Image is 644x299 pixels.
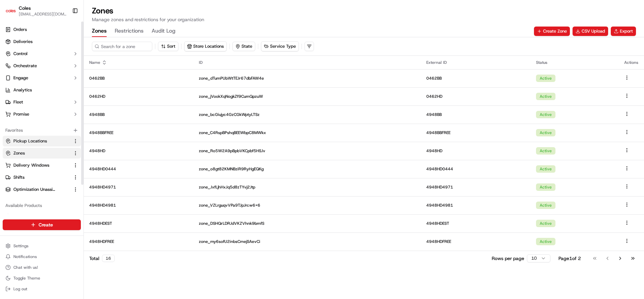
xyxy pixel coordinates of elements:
div: External ID [426,60,525,65]
p: 4948HDFREE [426,239,525,244]
p: 0462HD [426,94,525,99]
button: Log out [3,284,81,294]
p: zone_Ro5W2A9pBpbVKCpbf5HSJv [199,148,416,154]
button: Export [611,27,636,36]
div: Active [536,202,555,209]
div: 16 [102,255,115,262]
div: Active [536,129,555,136]
a: 💻API Documentation [54,95,110,107]
img: 1736555255976-a54dd68f-1ca7-489b-9aae-adbdc363a1c4 [7,64,19,76]
p: 4948HD4981 [89,203,188,208]
button: [EMAIL_ADDRESS][DOMAIN_NAME] [19,11,67,17]
span: Knowledge Base [13,97,51,104]
span: Log out [13,286,27,292]
span: Pylon [67,114,81,119]
p: zone_DSHQrLDRJdVKZVhnk9bmfS [199,221,416,226]
div: Active [536,111,555,118]
button: Store Locations [184,42,226,51]
div: Favorites [3,125,81,136]
span: Create [39,221,53,228]
span: Toggle Theme [13,275,40,281]
input: Got a question? Start typing here... [17,43,121,50]
p: Welcome 👋 [7,27,122,38]
span: Promise [13,111,29,117]
button: Optimization Unassigned Orders [3,184,81,195]
span: Zones [13,150,25,156]
p: Manage zones and restrictions for your organization [92,16,636,23]
div: Total [89,255,115,262]
a: 📗Knowledge Base [4,95,54,107]
div: 📗 [7,98,12,103]
span: Orders [13,27,27,33]
p: 4948HD [426,148,525,154]
div: Active [536,93,555,100]
div: Status [536,60,613,65]
img: Nash [7,7,20,20]
p: Rows per page [492,255,524,262]
p: zone_JxfLjhHxJq5d8zTYvj2Jtp [199,184,416,190]
span: Shifts [13,174,24,180]
button: Engage [3,73,81,83]
button: ColesColes[EMAIL_ADDRESS][DOMAIN_NAME] [3,3,69,19]
a: Analytics [3,85,81,95]
a: Zones [5,150,70,156]
a: Deliveries [3,36,81,47]
span: Optimization Unassigned Orders [13,186,56,193]
a: Optimization Unassigned Orders [5,186,70,193]
input: Search for a zone [92,42,152,51]
p: 0462BB [426,76,525,81]
span: Settings [13,243,29,249]
p: zone_bcGiujyc4GzCGkWptyLTSz [199,112,416,117]
div: Active [536,75,555,82]
button: Start new chat [114,66,122,74]
p: zone_C4RspBPshqBEEWbpC8MWkx [199,130,416,135]
button: Zones [92,26,107,37]
a: Powered byPylon [47,114,81,119]
a: Nash AI [5,213,78,219]
div: ID [199,60,416,65]
p: 4948HDEST [426,221,525,226]
span: Deliveries [13,39,33,45]
a: Delivery Windows [5,162,70,168]
span: Notifications [13,254,37,259]
p: 0462BB [89,76,188,81]
h1: Zones [92,5,636,16]
button: Control [3,48,81,59]
button: Chat with us! [3,263,81,272]
button: Nash AI [3,211,81,222]
div: Name [89,60,188,65]
div: Active [536,238,555,245]
div: Active [536,147,555,155]
button: Sort [158,42,178,51]
div: Available Products [3,200,81,211]
a: Pickup Locations [5,138,70,144]
p: 4948HD4971 [426,184,525,190]
p: zone_o8gt82KMNBziR9RyHgEQKg [199,166,416,172]
p: zone_VZLrguqvVPa9TJpJrcw6x6 [199,203,416,208]
button: Create [3,219,81,230]
img: Coles [5,5,16,16]
button: Settings [3,241,81,251]
button: State [232,42,255,51]
span: Analytics [13,87,32,93]
span: Orchestrate [13,63,37,69]
button: CSV Upload [573,27,608,36]
p: 4948BB [426,112,525,117]
p: 4948BB [89,112,188,117]
button: Pickup Locations [3,136,81,146]
span: Fleet [13,99,23,105]
span: Control [13,51,28,57]
p: 4948HD0444 [89,166,188,172]
span: Engage [13,75,28,81]
span: Chat with us! [13,265,38,270]
button: Promise [3,109,81,120]
span: Pickup Locations [13,138,47,144]
button: Zones [3,148,81,159]
button: Coles [19,5,31,11]
div: Active [536,183,555,191]
button: Create Zone [534,27,570,36]
button: Service Type [261,42,299,51]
